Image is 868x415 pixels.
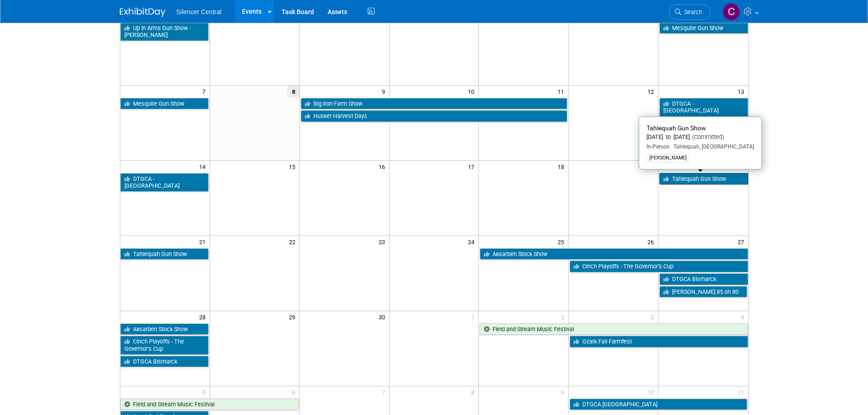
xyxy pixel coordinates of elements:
[288,161,299,172] span: 15
[381,386,389,398] span: 7
[201,386,210,398] span: 5
[647,143,670,150] span: In-Person
[737,386,748,398] span: 11
[650,311,658,323] span: 3
[381,86,389,97] span: 9
[669,4,711,20] a: Search
[480,323,748,335] a: Field and Stream Music Festival
[560,386,568,398] span: 9
[198,161,210,172] span: 14
[659,273,748,285] a: DTGCA Bismarck
[659,22,748,34] a: Mesquite Gun Show
[557,236,568,247] span: 25
[690,133,724,140] span: (Committed)
[201,86,210,97] span: 7
[467,161,478,172] span: 17
[647,154,689,162] div: [PERSON_NAME]
[647,124,706,132] span: Tahlequah Gun Show
[198,236,210,247] span: 21
[378,161,389,172] span: 16
[120,98,209,110] a: Mesquite Gun Show
[467,236,478,247] span: 24
[120,323,209,335] a: Aksarben Stock Show
[120,173,209,192] a: DTGCA - [GEOGRAPHIC_DATA]
[378,311,389,323] span: 30
[681,9,702,15] span: Search
[557,161,568,172] span: 18
[480,248,748,260] a: Aksarben Stock Show
[647,236,658,247] span: 26
[470,386,478,398] span: 8
[467,86,478,97] span: 10
[659,98,748,117] a: DTGCA - [GEOGRAPHIC_DATA]
[288,311,299,323] span: 29
[470,311,478,323] span: 1
[288,86,299,97] span: 8
[659,173,748,185] a: Tahlequah Gun Show
[740,311,748,323] span: 4
[570,399,747,410] a: DTGCA [GEOGRAPHIC_DATA]
[659,286,747,298] a: [PERSON_NAME] 85 on 80
[176,8,222,15] span: Silencer Central
[120,356,209,368] a: DTGCA Bismarck
[291,386,299,398] span: 6
[570,336,748,348] a: Ozark Fall Farmfest
[737,86,748,97] span: 13
[301,98,568,110] a: Big Iron Farm Show
[670,143,754,150] span: Tahlequah, [GEOGRAPHIC_DATA]
[557,86,568,97] span: 11
[120,336,209,354] a: Cinch Playoffs - The Governor’s Cup
[301,110,568,122] a: Husker Harvest Days
[120,399,298,410] a: Field and Stream Music Festival
[737,236,748,247] span: 27
[570,261,748,272] a: Cinch Playoffs - The Governor’s Cup
[647,386,658,398] span: 10
[288,236,299,247] span: 22
[120,22,209,41] a: Up In Arms Gun Show - [PERSON_NAME]
[198,311,210,323] span: 28
[120,8,165,17] img: ExhibitDay
[120,248,209,260] a: Tahlequah Gun Show
[560,311,568,323] span: 2
[378,236,389,247] span: 23
[723,3,740,20] img: Cade Cox
[647,133,754,141] div: [DATE] to [DATE]
[647,86,658,97] span: 12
